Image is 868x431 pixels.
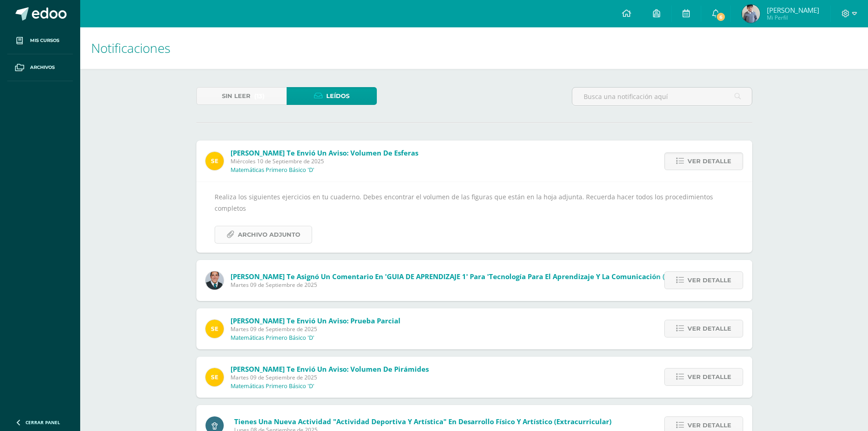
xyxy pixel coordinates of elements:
input: Busca una notificación aquí [572,88,752,105]
span: [PERSON_NAME] te envió un aviso: Prueba Parcial [231,316,401,325]
a: Archivos [7,54,73,81]
span: [PERSON_NAME] te asignó un comentario en 'GUIA DE APRENDIZAJE 1' para 'Tecnología para el Aprendi... [231,272,710,281]
p: Matemáticas Primero Básico 'D' [231,334,314,342]
span: Cerrar panel [26,419,60,426]
img: 03c2987289e60ca238394da5f82a525a.png [205,320,224,338]
span: Martes 09 de Septiembre de 2025 [231,325,401,333]
span: 6 [716,12,726,22]
img: 2306758994b507d40baaa54be1d4aa7e.png [205,271,224,290]
a: Mis cursos [7,27,73,54]
span: [PERSON_NAME] [767,5,819,15]
img: 5beb38fec7668301f370e1681d348f64.png [742,5,760,23]
a: Leídos [287,87,377,105]
div: Realiza los siguientes ejercicios en tu cuaderno. Debes encontrar el volumen de las figuras que e... [215,191,734,244]
span: Miércoles 10 de Septiembre de 2025 [231,157,418,165]
span: (13) [254,88,265,104]
span: Mi Perfil [767,14,819,21]
span: Ver detalle [688,153,731,170]
p: Matemáticas Primero Básico 'D' [231,166,314,174]
span: Ver detalle [688,369,731,385]
span: Mis cursos [30,37,59,44]
span: [PERSON_NAME] te envió un aviso: Volumen de esferas [231,148,418,157]
img: 03c2987289e60ca238394da5f82a525a.png [205,152,224,170]
a: Archivo Adjunto [215,226,312,244]
span: Martes 09 de Septiembre de 2025 [231,374,429,381]
span: Archivos [30,64,55,71]
span: Archivo Adjunto [238,226,300,243]
span: Tienes una nueva actividad "Actividad Deportiva y Artística" En Desarrollo Físico y Artístico (Ex... [234,417,611,426]
span: Ver detalle [688,272,731,289]
img: 03c2987289e60ca238394da5f82a525a.png [205,368,224,386]
span: Notificaciones [91,39,170,57]
span: Leídos [326,88,349,104]
span: Ver detalle [688,320,731,337]
span: Martes 09 de Septiembre de 2025 [231,281,710,289]
p: Matemáticas Primero Básico 'D' [231,383,314,390]
span: [PERSON_NAME] te envió un aviso: Volumen de Pirámides [231,364,429,374]
a: Sin leer(13) [196,87,287,105]
span: Sin leer [222,88,251,104]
